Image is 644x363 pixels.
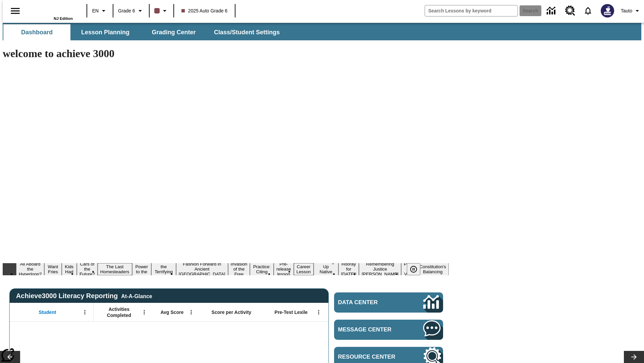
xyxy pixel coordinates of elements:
[29,3,73,16] a: Home
[16,260,44,278] button: Slide 1 All Aboard the Hyperloop?
[62,253,77,285] button: Slide 3 Dirty Jobs Kids Had To Do
[621,7,632,14] span: Tauto
[338,354,403,360] span: Resource Center
[417,258,449,280] button: Slide 17 The Constitution's Balancing Act
[294,263,314,275] button: Slide 12 Career Lesson
[72,24,139,40] button: Lesson Planning
[39,309,56,315] span: Student
[152,5,171,17] button: Class color is dark brown. Change class color
[250,258,274,280] button: Slide 10 Mixed Practice: Citing Evidence
[98,263,132,275] button: Slide 5 The Last Homesteaders
[314,258,338,280] button: Slide 13 Cooking Up Native Traditions
[54,16,73,21] span: NJ Edition
[425,5,518,16] input: search field
[334,320,443,340] a: Message Center
[97,306,141,318] span: Activities Completed
[561,2,579,20] a: Resource Center, Will open in new tab
[338,260,359,278] button: Slide 14 Hooray for Constitution Day!
[401,260,417,278] button: Slide 16 Point of View
[140,24,207,40] button: Grading Center
[359,260,401,278] button: Slide 15 Remembering Justice O'Connor
[44,253,61,285] button: Slide 2 Do You Want Fries With That?
[3,24,286,40] div: SubNavbar
[186,307,196,317] button: Open Menu
[80,307,90,317] button: Open Menu
[16,292,152,300] span: Achieve3000 Literacy Reporting
[212,309,252,315] span: Score per Activity
[407,263,420,275] button: Pause
[338,326,403,333] span: Message Center
[579,2,597,19] a: Notifications
[624,351,644,363] button: Lesson carousel, Next
[407,263,427,275] div: Pause
[314,307,324,317] button: Open Menu
[121,292,152,299] div: At-A-Glance
[338,299,401,306] span: Data Center
[81,29,129,36] span: Lesson Planning
[89,5,111,17] button: Language: EN, Select a language
[334,292,443,313] a: Data Center
[3,24,70,40] button: Dashboard
[181,7,228,14] span: 2025 Auto Grade 6
[618,5,644,17] button: Profile/Settings
[597,2,618,19] button: Select a new avatar
[228,255,250,283] button: Slide 9 The Invasion of the Free CD
[601,4,614,17] img: Avatar
[3,47,449,60] h1: welcome to achieve 3000
[29,2,73,21] div: Home
[152,29,196,36] span: Grading Center
[139,307,149,317] button: Open Menu
[92,7,99,14] span: EN
[118,7,135,14] span: Grade 6
[3,23,641,40] div: SubNavbar
[21,29,53,36] span: Dashboard
[160,309,183,315] span: Avg Score
[5,1,25,21] button: Open side menu
[214,29,280,36] span: Class/Student Settings
[77,260,98,278] button: Slide 4 Cars of the Future?
[275,309,308,315] span: Pre-Test Lexile
[209,24,285,40] button: Class/Student Settings
[543,2,561,20] a: Data Center
[176,260,228,278] button: Slide 8 Fashion Forward in Ancient Rome
[274,260,294,278] button: Slide 11 Pre-release lesson
[132,258,152,280] button: Slide 6 Solar Power to the People
[115,5,147,17] button: Grade: Grade 6, Select a grade
[151,258,176,280] button: Slide 7 Attack of the Terrifying Tomatoes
